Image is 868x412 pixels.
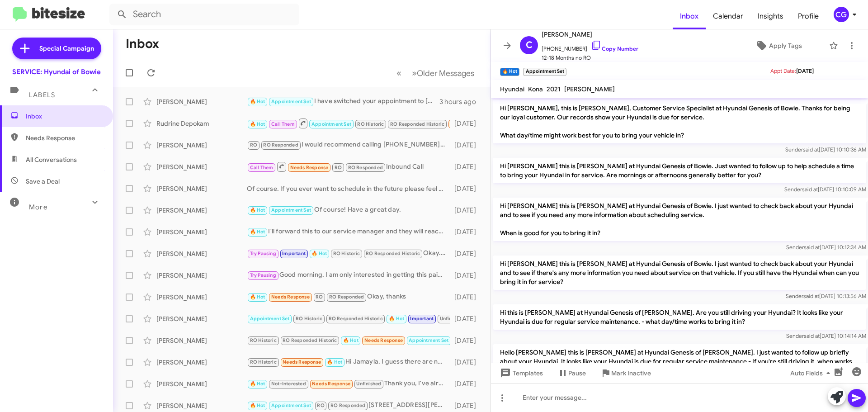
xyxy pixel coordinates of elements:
span: [DATE] [796,67,814,74]
span: Appointment Set [271,403,311,408]
div: [DATE] [450,358,483,367]
span: RO [335,165,342,170]
span: [PHONE_NUMBER] [542,40,638,53]
span: Call Them [250,165,274,170]
div: Rudrine Depokam [156,119,247,128]
span: RO Historic [296,316,322,322]
button: Previous [391,64,407,82]
div: Of course! Have a great day. [247,205,450,215]
span: Try Pausing [250,251,276,256]
div: [DATE] [450,227,483,237]
span: Auto Fields [790,365,834,381]
span: Not-Interested [271,381,306,387]
span: RO Historic [333,251,360,256]
span: 🔥 Hot [250,99,265,104]
p: Hi [PERSON_NAME] this is [PERSON_NAME] at Hyundai Genesis of Bowie. I just wanted to check back a... [493,198,866,241]
span: Sender [DATE] 10:13:56 AM [786,293,866,299]
div: [PERSON_NAME] [156,249,247,258]
span: said at [802,186,818,193]
span: RO Responded Historic [366,251,420,256]
span: More [29,203,47,211]
div: [DATE] [450,141,483,150]
div: [PERSON_NAME] [156,358,247,367]
span: 🔥 Hot [250,381,265,387]
span: 🔥 Hot [250,294,265,300]
span: RO [316,294,323,300]
div: [PERSON_NAME] [156,162,247,171]
span: Mark Inactive [611,365,651,381]
span: Appt Date: [770,67,796,74]
span: Special Campaign [39,44,94,53]
span: 🔥 Hot [311,251,327,256]
a: Special Campaign [12,38,101,59]
div: [PERSON_NAME] [156,97,247,106]
div: Sis, how far? I didn’t even know they was a contribution ooh just sent my $100 [247,118,450,129]
span: 🔥 Hot [250,229,265,235]
span: Needs Response [283,359,321,365]
p: Hi [PERSON_NAME] this is [PERSON_NAME] at Hyundai Genesis of Bowie. I just wanted to check back a... [493,256,866,290]
small: 🔥 Hot [500,68,519,76]
div: [DATE] [450,336,483,345]
span: Appointment Set [311,121,351,127]
button: CG [826,7,858,22]
span: Unfinished [356,381,381,387]
button: Mark Inactive [593,365,658,381]
span: Save a Deal [26,177,60,186]
button: Next [406,64,480,82]
span: Inbox [26,112,103,121]
span: said at [804,332,820,339]
span: Important [282,251,306,256]
h1: Inbox [126,37,159,51]
span: Appointment Set [271,207,311,213]
input: Search [109,4,299,25]
div: [DATE] [450,379,483,388]
span: C [526,38,533,52]
div: Good morning. I am only interested in getting this paint fixed. We have been denied multiple time... [247,270,450,280]
div: Inbound Call [247,161,450,172]
span: 🔥 Hot [250,403,265,408]
div: [PERSON_NAME] [156,206,247,215]
span: Needs Response [290,165,329,170]
span: RO Historic [250,359,277,365]
div: [PERSON_NAME] [156,401,247,410]
div: [DATE] [450,249,483,258]
span: Unfinished [440,316,465,322]
div: [PERSON_NAME] [156,271,247,280]
span: 2021 [547,85,561,93]
div: [PERSON_NAME] [156,336,247,345]
div: [PERSON_NAME] [156,141,247,150]
span: Needs Response [271,294,310,300]
span: Needs Response [26,133,103,142]
span: Appointment Set [250,316,290,322]
span: Appointment Set [271,99,311,104]
span: Try Pausing [250,272,276,278]
span: RO Responded [348,165,383,170]
span: Appointment Set [409,337,448,343]
span: 🔥 Hot [327,359,342,365]
a: Inbox [673,3,706,29]
div: SERVICE: Hyundai of Bowie [12,67,101,76]
div: [DATE] [450,206,483,215]
span: RO Responded Historic [329,316,383,322]
div: [DATE] [450,162,483,171]
span: said at [804,244,820,251]
div: I would recommend calling [PHONE_NUMBER] to speak to an advisor, as i am just scheduling. My apol... [247,140,450,150]
div: [PERSON_NAME] [156,314,247,323]
span: Sender [DATE] 10:14:14 AM [786,332,866,339]
a: Calendar [706,3,750,29]
span: RO [317,403,324,408]
div: [DATE] [450,119,483,128]
span: RO Responded [329,294,364,300]
div: Of course. If you ever want to schedule in the future please feel free to let out. [247,184,450,193]
span: 🔥 Hot [343,337,359,343]
span: Apply Tags [769,38,802,54]
p: Hi [PERSON_NAME] this is [PERSON_NAME] at Hyundai Genesis of Bowie. Just wanted to follow up to h... [493,158,866,183]
div: [DATE] [450,314,483,323]
div: [PERSON_NAME] [156,227,247,237]
span: [PERSON_NAME] [542,29,638,40]
button: Auto Fields [783,365,841,381]
div: All set. Thanks! [247,335,450,346]
small: Appointment Set [523,68,566,76]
